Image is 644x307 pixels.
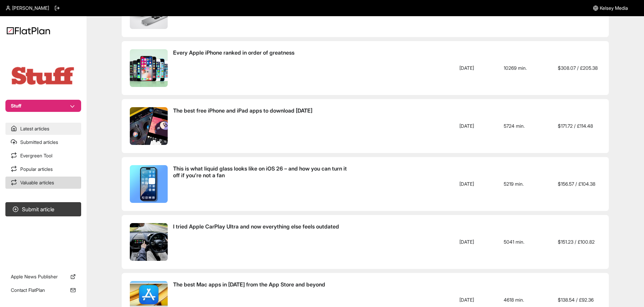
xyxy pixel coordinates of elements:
[173,165,348,203] span: This is what liquid glass looks like on iOS 26 – and how you can turn it off if you’re not a fan
[5,123,81,135] a: Latest articles
[498,99,552,153] td: 5724 min.
[578,181,595,187] span: £ 104.38
[454,157,498,211] td: [DATE]
[5,100,81,112] button: Stuff
[5,177,81,189] a: Valuable articles
[173,223,339,261] span: I tried Apple CarPlay Ultra and now everything else feels outdated
[558,239,573,245] span: $ 151.23
[130,107,348,145] a: The best free iPhone and iPad apps to download [DATE]
[130,165,348,203] a: This is what liquid glass looks like on iOS 26 – and how you can turn it off if you’re not a fan
[130,223,168,261] img: I tried Apple CarPlay Ultra and now everything else feels outdated
[580,65,598,71] span: £ 205.38
[12,5,49,11] span: [PERSON_NAME]
[7,27,50,34] img: Logo
[173,49,294,87] span: Every Apple iPhone ranked in order of greatness
[498,215,552,269] td: 5041 min.
[552,41,609,95] td: /
[5,163,81,175] a: Popular articles
[558,65,576,71] span: $ 308.07
[9,65,77,86] img: Publication Logo
[578,239,595,245] span: £ 100.82
[130,49,168,87] img: Every Apple iPhone ranked in order of greatness
[173,223,339,230] span: I tried Apple CarPlay Ultra and now everything else feels outdated
[552,157,609,211] td: /
[600,5,628,11] span: Kelsey Media
[5,271,81,283] a: Apple News Publisher
[5,5,49,11] a: [PERSON_NAME]
[552,215,609,269] td: /
[454,99,498,153] td: [DATE]
[173,49,294,56] span: Every Apple iPhone ranked in order of greatness
[579,297,594,303] span: £ 92.36
[173,107,312,145] span: The best free iPhone and iPad apps to download today
[5,202,81,216] button: Submit article
[5,136,81,148] a: Submitted articles
[173,107,312,114] span: The best free iPhone and iPad apps to download [DATE]
[454,215,498,269] td: [DATE]
[5,150,81,162] a: Evergreen Tool
[454,41,498,95] td: [DATE]
[558,181,574,187] span: $ 156.57
[577,123,593,129] span: £ 114.48
[173,281,325,288] span: The best Mac apps in [DATE] from the App Store and beyond
[558,123,573,129] span: $ 171.72
[173,165,347,179] span: This is what liquid glass looks like on iOS 26 – and how you can turn it off if you’re not a fan
[130,165,168,203] img: This is what liquid glass looks like on iOS 26 – and how you can turn it off if you’re not a fan
[130,107,168,145] img: The best free iPhone and iPad apps to download today
[130,49,348,87] a: Every Apple iPhone ranked in order of greatness
[498,41,552,95] td: 10269 min.
[5,284,81,296] a: Contact FlatPlan
[130,223,348,261] a: I tried Apple CarPlay Ultra and now everything else feels outdated
[498,157,552,211] td: 5219 min.
[558,297,575,303] span: $ 138.54
[552,99,609,153] td: /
